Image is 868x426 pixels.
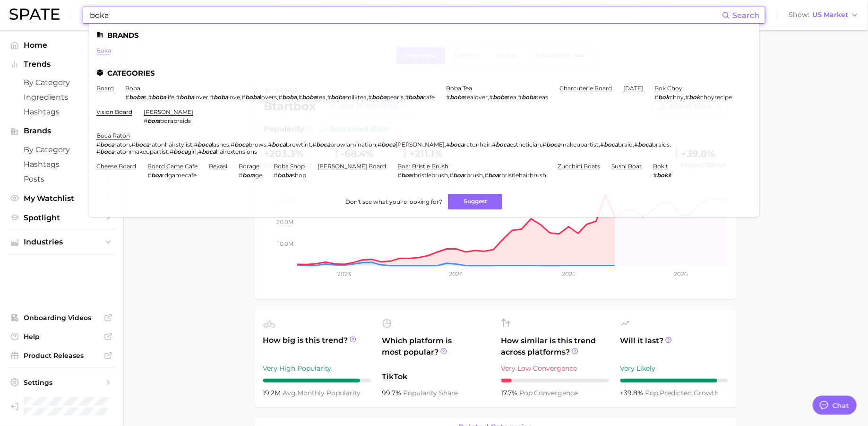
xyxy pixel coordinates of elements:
div: 1 / 10 [501,379,609,383]
tspan: 2025 [562,270,576,278]
span: # [96,141,100,148]
a: Ingredients [8,90,115,104]
span: esthetician [510,141,541,148]
span: life [166,94,174,101]
em: boca [234,141,249,148]
span: ratonmakeupartist [114,148,168,155]
em: boki [657,172,670,179]
a: boba tea [447,85,473,92]
a: borage [239,163,259,170]
a: Product Releases [8,348,115,363]
span: monthly popularity [283,389,361,397]
span: # [148,94,152,101]
em: boca [135,141,149,148]
span: s [144,94,146,101]
span: Help [24,332,99,341]
em: boca [604,141,619,148]
span: How similar is this trend across platforms? [501,335,609,358]
span: pearls [387,94,404,101]
span: # [327,94,331,101]
a: boar bristle brush [397,163,449,170]
a: Home [8,38,115,52]
span: My Watchlist [24,194,99,203]
em: boca [316,141,330,148]
a: Onboarding Videos [8,311,115,325]
a: Spotlight [8,210,115,225]
span: # [543,141,547,148]
span: # [194,141,198,148]
span: 19.2m [263,389,283,397]
span: # [635,141,638,148]
em: boba [450,94,465,101]
em: boca [496,141,510,148]
span: braid [619,141,633,148]
div: 9 / 10 [263,379,371,383]
span: Ingredients [24,93,99,102]
em: boba [302,94,317,101]
span: makeupartist [561,141,599,148]
a: My Watchlist [8,191,115,206]
span: # [378,141,381,148]
span: # [312,141,316,148]
span: # [485,172,489,179]
span: # [96,148,100,155]
div: , , [447,94,549,101]
span: # [198,148,202,155]
span: convergence [520,389,578,397]
a: boka [96,47,111,54]
em: boa [454,172,464,179]
span: # [492,141,496,148]
span: # [125,94,129,101]
span: # [147,172,151,179]
span: # [241,94,245,101]
div: Very High Popularity [263,363,371,374]
a: sushi boat [612,163,642,170]
span: Hashtags [24,107,99,116]
span: # [368,94,372,101]
a: Hashtags [8,104,115,119]
tspan: 2026 [674,270,688,278]
span: # [231,141,234,148]
em: boba [129,94,144,101]
span: by Category [24,145,99,154]
span: # [268,141,272,148]
button: Industries [8,235,115,249]
em: boa [489,172,499,179]
span: lashes [212,141,229,148]
span: raton [114,141,130,148]
em: boba [331,94,345,101]
em: bora [147,117,160,124]
em: boca [100,148,114,155]
button: Brands [8,124,115,138]
span: by Category [24,78,99,87]
em: boba [152,94,166,101]
span: love [228,94,240,101]
em: boa [401,172,412,179]
input: Search here for a brand, industry, or ingredient [89,7,722,23]
span: Product Releases [24,351,99,360]
div: 9 / 10 [620,379,728,383]
span: Hashtags [24,160,99,169]
span: Spotlight [24,213,99,222]
span: # [447,94,450,101]
button: Suggest [448,194,502,209]
li: Brands [96,31,752,39]
div: Very Low Convergence [501,363,609,374]
span: t [670,172,672,179]
span: rbristlebrush [412,172,448,179]
button: ShowUS Market [786,9,861,21]
span: # [601,141,604,148]
span: # [518,94,522,101]
span: Which platform is most popular? [382,335,490,366]
a: [PERSON_NAME] board [318,163,386,170]
em: boca [638,141,653,148]
span: Brands [24,127,99,135]
span: tea [508,94,517,101]
span: # [655,94,659,101]
span: TikTok [382,371,490,383]
span: rdgamecafe [162,172,197,179]
span: Will it last? [620,335,728,358]
span: Posts [24,174,99,183]
em: boba [282,94,297,101]
span: Trends [24,60,99,69]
